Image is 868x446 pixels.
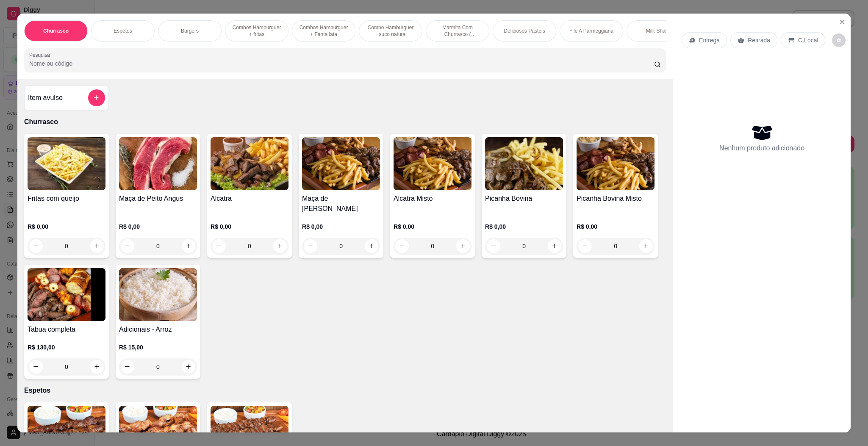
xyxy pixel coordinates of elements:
h4: Tabua completa [28,324,105,335]
button: Close [835,15,849,29]
p: Nenhum produto adicionado [719,143,804,153]
p: Retirada [748,36,770,44]
img: product-image [302,137,380,190]
p: Entrega [699,36,720,44]
p: Marmita Com Churrasco ( Novidade ) [433,24,482,38]
p: R$ 0,00 [211,222,288,231]
button: add-separate-item [88,89,105,106]
p: R$ 0,00 [485,222,563,231]
h4: Fritas com queijo [28,194,105,204]
h4: Maça de [PERSON_NAME] [302,194,380,214]
p: R$ 15,00 [119,343,197,352]
img: product-image [211,137,288,190]
p: R$ 0,00 [28,222,105,231]
p: Milk Shake [646,28,671,34]
img: product-image [119,268,197,321]
h4: Maça de Peito Angus [119,194,197,204]
p: Churrasco [43,28,69,34]
p: Filé A Parmeggiana [569,28,613,34]
p: Combos Hamburguer + Fanta lata [299,24,348,38]
h4: Item avulso [28,93,63,103]
img: product-image [485,137,563,190]
img: product-image [394,137,471,190]
p: R$ 130,00 [28,343,105,352]
input: Pesquisa [29,59,654,68]
h4: Alcatra Misto [394,194,471,204]
p: Combo Hamburguer + suco natural [366,24,415,38]
button: decrease-product-quantity [832,33,846,47]
img: product-image [577,137,654,190]
p: R$ 0,00 [577,222,654,231]
button: increase-product-quantity [182,360,195,374]
p: Deliciosos Pastéis [504,28,545,34]
p: C.Local [798,36,818,44]
h4: Picanha Bovina Misto [577,194,654,204]
p: R$ 0,00 [119,222,197,231]
p: Burgers [181,28,199,34]
img: product-image [119,137,197,190]
p: Espetos [114,28,132,34]
p: R$ 0,00 [394,222,471,231]
h4: Adicionais - Arroz [119,324,197,335]
p: Combos Hamburguer + fritas [232,24,281,38]
img: product-image [28,268,105,321]
p: Churrasco [24,117,666,127]
p: R$ 0,00 [302,222,380,231]
h4: Alcatra [211,194,288,204]
h4: Picanha Bovina [485,194,563,204]
label: Pesquisa [29,51,53,58]
img: product-image [28,137,105,190]
p: Espetos [24,385,666,396]
button: decrease-product-quantity [121,360,134,374]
